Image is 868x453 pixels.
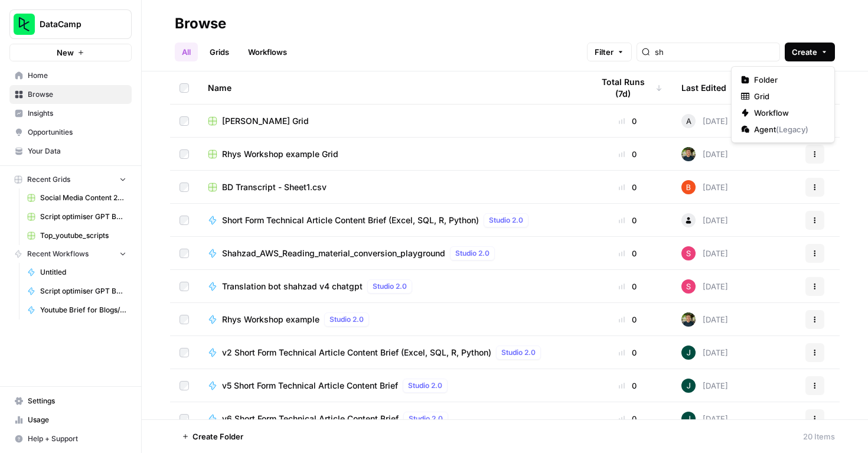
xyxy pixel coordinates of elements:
span: Translation bot shahzad v4 chatgpt [222,281,363,292]
span: v6 Short Form Technical Article Content Brief [222,413,399,425]
a: v6 Short Form Technical Article Content BriefStudio 2.0 [208,412,574,426]
a: [PERSON_NAME] Grid [208,115,574,127]
span: Shahzad_AWS_Reading_material_conversion_playground [222,247,445,259]
div: [DATE] [681,246,728,260]
span: v5 Short Form Technical Article Content Brief [222,380,398,392]
span: v2 Short Form Technical Article Content Brief (Excel, SQL, R, Python) [222,347,491,359]
div: [DATE] [681,346,728,360]
span: Rhys Workshop example Grid [222,148,338,160]
div: [DATE] [681,213,728,227]
a: v5 Short Form Technical Article Content BriefStudio 2.0 [208,379,574,393]
span: Folder [754,74,820,86]
button: Create [785,43,835,61]
div: 0 [593,413,663,425]
div: Name [208,71,574,104]
a: Social Media Content 2025 [22,188,132,207]
a: Grids [203,43,236,61]
span: Script optimiser GPT Build V2 [40,286,126,296]
a: Settings [9,392,132,410]
img: DataCamp Logo [14,14,35,35]
a: v2 Short Form Technical Article Content Brief (Excel, SQL, R, Python)Studio 2.0 [208,346,574,360]
img: ruuyzipmptx3eulpwmieojje331z [681,246,696,260]
img: otvsmcihctxzw9magmud1ryisfe4 [681,147,696,161]
div: Total Runs (7d) [593,71,663,104]
span: Studio 2.0 [501,347,536,358]
span: New [57,47,74,58]
span: DataCamp [40,18,111,30]
a: Short Form Technical Article Content Brief (Excel, SQL, R, Python)Studio 2.0 [208,213,574,227]
button: Recent Workflows [9,245,132,263]
span: Short Form Technical Article Content Brief (Excel, SQL, R, Python) [222,214,479,226]
button: New [9,44,132,61]
button: Workspace: DataCamp [9,9,132,39]
span: Youtube Brief for Blogs/Tutorials [40,305,126,315]
a: Rhys Workshop exampleStudio 2.0 [208,312,574,327]
button: Filter [587,43,632,61]
span: Studio 2.0 [455,248,490,259]
span: Studio 2.0 [408,380,442,391]
span: [PERSON_NAME] Grid [222,115,309,127]
div: 20 Items [803,431,835,442]
a: Shahzad_AWS_Reading_material_conversion_playgroundStudio 2.0 [208,246,574,260]
span: Studio 2.0 [373,281,407,292]
span: Studio 2.0 [409,413,443,424]
span: Top_youtube_scripts [40,230,126,241]
div: Create [731,66,835,143]
a: Home [9,66,132,85]
div: 0 [593,347,663,359]
div: Last Edited [681,71,726,104]
span: Opportunities [28,127,126,138]
div: Browse [175,14,226,33]
button: Create Folder [175,427,250,446]
a: Top_youtube_scripts [22,226,132,245]
a: Browse [9,85,132,104]
a: Usage [9,410,132,429]
span: Untitled [40,267,126,278]
span: Grid [754,90,820,102]
a: Youtube Brief for Blogs/Tutorials [22,301,132,320]
span: ( Legacy ) [776,125,808,134]
span: Studio 2.0 [329,314,364,325]
img: hb0gq7rsz7n0r447m2x9suiqfu8l [681,412,696,426]
div: 0 [593,281,663,292]
div: 0 [593,181,663,193]
div: [DATE] [681,147,728,161]
img: hb0gq7rsz7n0r447m2x9suiqfu8l [681,379,696,393]
span: Create Folder [192,431,243,442]
div: [DATE] [681,312,728,327]
span: Usage [28,415,126,425]
a: Rhys Workshop example Grid [208,148,574,160]
a: Translation bot shahzad v4 chatgptStudio 2.0 [208,279,574,294]
span: Rhys Workshop example [222,314,319,325]
span: Insights [28,108,126,119]
button: Help + Support [9,429,132,448]
img: otvsmcihctxzw9magmud1ryisfe4 [681,312,696,327]
a: Your Data [9,142,132,161]
a: BD Transcript - Sheet1.csv [208,181,574,193]
div: [DATE] [681,279,728,294]
div: [DATE] [681,114,728,128]
span: Your Data [28,146,126,157]
div: 0 [593,247,663,259]
div: 0 [593,214,663,226]
img: hb0gq7rsz7n0r447m2x9suiqfu8l [681,346,696,360]
img: ubblaqrcu943crb65ytfr4yx2m89 [681,180,696,194]
span: BD Transcript - Sheet1.csv [222,181,327,193]
a: Workflows [241,43,294,61]
div: 0 [593,115,663,127]
a: Script optimiser GPT Build V2 [22,282,132,301]
span: Script optimiser GPT Build V2 Grid [40,211,126,222]
div: [DATE] [681,379,728,393]
span: Home [28,70,126,81]
span: Recent Grids [27,174,70,185]
a: Insights [9,104,132,123]
span: Settings [28,396,126,406]
div: 0 [593,148,663,160]
div: [DATE] [681,412,728,426]
a: Untitled [22,263,132,282]
button: Recent Grids [9,171,132,188]
span: Help + Support [28,434,126,444]
input: Search [655,46,775,58]
span: Agent [754,123,820,135]
a: Opportunities [9,123,132,142]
